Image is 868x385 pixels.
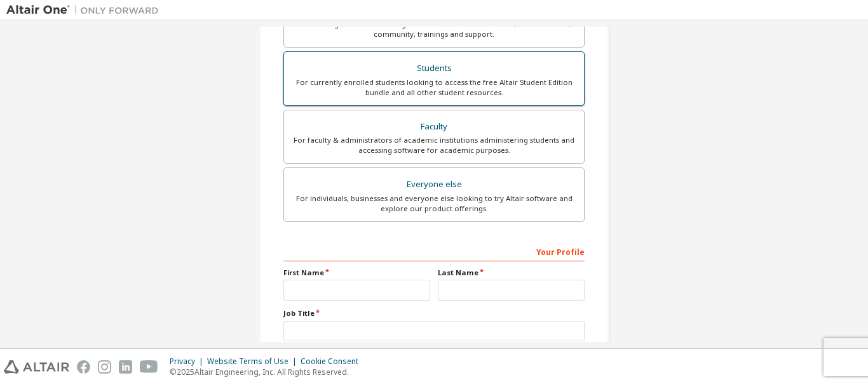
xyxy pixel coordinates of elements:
[119,360,132,374] img: linkedin.svg
[292,193,576,214] div: For individuals, businesses and everyone else looking to try Altair software and explore our prod...
[98,360,111,374] img: instagram.svg
[140,360,158,374] img: youtube.svg
[207,356,301,367] div: Website Terms of Use
[292,176,576,193] div: Everyone else
[292,135,576,155] div: For faculty & administrators of academic institutions administering students and accessing softwa...
[283,308,585,318] label: Job Title
[292,77,576,98] div: For currently enrolled students looking to access the free Altair Student Edition bundle and all ...
[170,356,207,367] div: Privacy
[6,4,165,16] img: Altair One
[292,60,576,77] div: Students
[292,19,576,39] div: For existing customers looking to access software downloads, HPC resources, community, trainings ...
[4,360,69,374] img: altair_logo.svg
[438,268,585,278] label: Last Name
[292,118,576,136] div: Faculty
[283,268,430,278] label: First Name
[170,367,366,377] p: © 2025 Altair Engineering, Inc. All Rights Reserved.
[301,356,366,367] div: Cookie Consent
[77,360,90,374] img: facebook.svg
[283,241,585,261] div: Your Profile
